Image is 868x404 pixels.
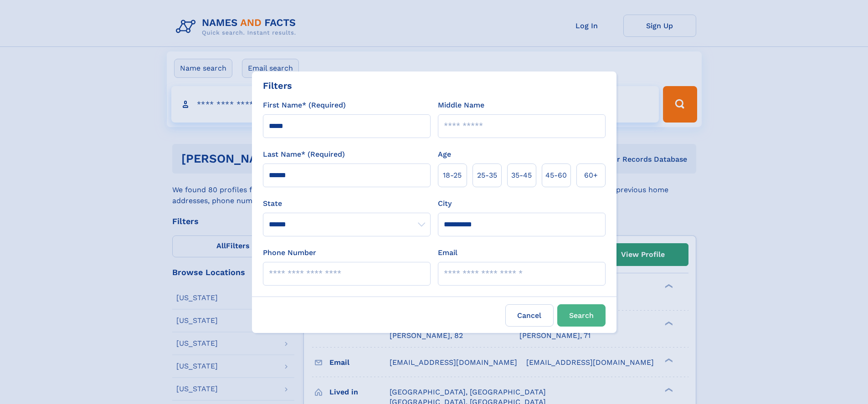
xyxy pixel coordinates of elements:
[584,170,598,181] span: 60+
[477,170,497,181] span: 25‑35
[438,247,457,258] label: Email
[263,247,316,258] label: Phone Number
[263,79,292,92] div: Filters
[545,170,567,181] span: 45‑60
[263,198,431,209] label: State
[443,170,462,181] span: 18‑25
[438,198,452,209] label: City
[263,149,345,160] label: Last Name* (Required)
[438,149,451,160] label: Age
[557,304,606,327] button: Search
[438,100,484,111] label: Middle Name
[505,304,554,327] label: Cancel
[511,170,532,181] span: 35‑45
[263,100,346,111] label: First Name* (Required)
